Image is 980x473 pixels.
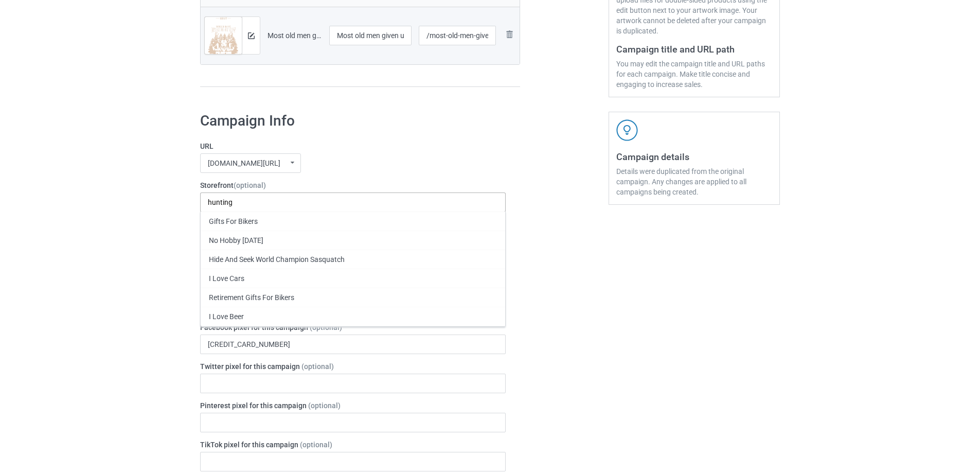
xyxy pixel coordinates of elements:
div: Gifts For Bikers [201,212,505,231]
img: original.png [205,17,242,61]
h3: Campaign details [616,151,772,163]
label: Pinterest pixel for this campaign [200,400,506,411]
div: Details were duplicated from the original campaign. Any changes are applied to all campaigns bein... [616,166,772,197]
span: (optional) [308,401,341,410]
label: TikTok pixel for this campaign [200,440,506,450]
div: No Hobby [DATE] [201,231,505,250]
div: Retirement Gifts For Bikers [201,288,505,307]
div: Hide And Seek World Champion Sasquatch [201,250,505,269]
div: Most old men given up Hunting.png [268,30,322,41]
label: Facebook pixel for this campaign [200,322,506,332]
div: Funny Quotes Saying For Bikers [201,326,505,345]
img: svg+xml;base64,PD94bWwgdmVyc2lvbj0iMS4wIiBlbmNvZGluZz0iVVRGLTgiPz4KPHN2ZyB3aWR0aD0iNDJweCIgaGVpZ2... [616,119,638,141]
div: I Love Beer [201,307,505,326]
span: (optional) [234,181,266,189]
label: Storefront [200,180,506,190]
span: (optional) [301,362,334,371]
span: (optional) [300,441,332,449]
h1: Campaign Info [200,112,506,130]
span: (optional) [310,323,342,331]
div: I Love Cars [201,269,505,288]
div: [DOMAIN_NAME][URL] [208,160,280,167]
div: You may edit the campaign title and URL paths for each campaign. Make title concise and engaging ... [616,59,772,90]
h3: Campaign title and URL path [616,43,772,55]
label: URL [200,141,506,151]
img: svg+xml;base64,PD94bWwgdmVyc2lvbj0iMS4wIiBlbmNvZGluZz0iVVRGLTgiPz4KPHN2ZyB3aWR0aD0iMTRweCIgaGVpZ2... [248,32,255,39]
img: svg+xml;base64,PD94bWwgdmVyc2lvbj0iMS4wIiBlbmNvZGluZz0iVVRGLTgiPz4KPHN2ZyB3aWR0aD0iMjhweCIgaGVpZ2... [503,28,515,41]
label: Twitter pixel for this campaign [200,361,506,372]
